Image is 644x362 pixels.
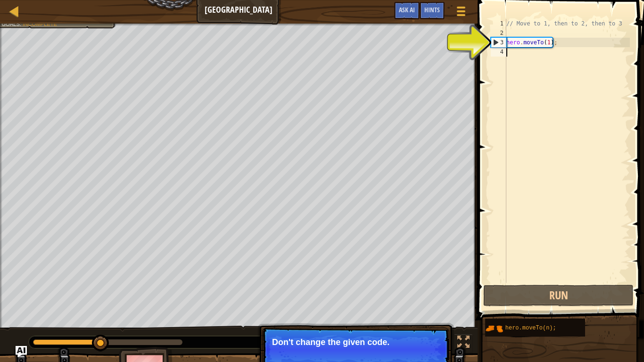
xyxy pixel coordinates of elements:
button: Show game menu [449,2,473,24]
button: Ask AI [394,2,420,19]
div: 3 [491,38,506,47]
div: 1 [491,19,506,28]
div: 4 [491,47,506,57]
button: Run [483,285,634,306]
span: hero.moveTo(n); [505,325,556,331]
div: 2 [491,28,506,38]
span: Hints [424,5,440,14]
p: Don't change the given code. [272,337,439,347]
button: Toggle fullscreen [454,334,473,353]
span: Ask AI [399,5,415,14]
button: Ask AI [16,346,27,357]
img: portrait.png [485,320,503,337]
